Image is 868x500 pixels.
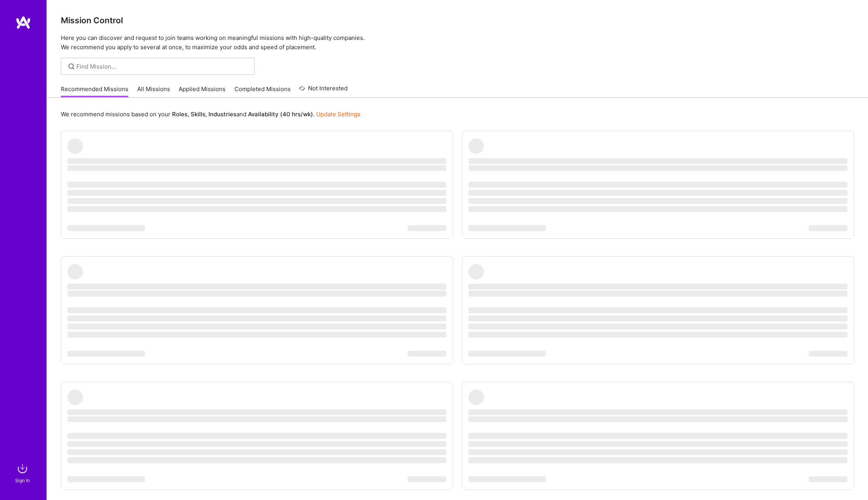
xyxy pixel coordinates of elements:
a: Update Settings [316,110,360,118]
a: Not Interested [299,84,348,98]
a: Applied Missions [179,85,226,98]
b: Industries [208,110,236,118]
i: icon SearchGrey [67,62,76,71]
img: sign in [15,461,30,476]
h3: Mission Control [61,16,854,25]
div: Sign In [15,476,30,484]
a: Recommended Missions [61,85,128,98]
p: Here you can discover and request to join teams working on meaningful missions with high-quality ... [61,33,854,52]
a: Completed Missions [234,85,291,98]
img: logo [15,16,31,29]
p: We recommend missions based on your , , and . [61,110,360,118]
a: All Missions [137,85,170,98]
b: Roles [172,110,188,118]
a: sign inSign In [16,461,30,484]
b: Skills [191,110,205,118]
input: Find Mission... [76,62,249,71]
b: Availability (40 hrs/wk) [248,110,313,118]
